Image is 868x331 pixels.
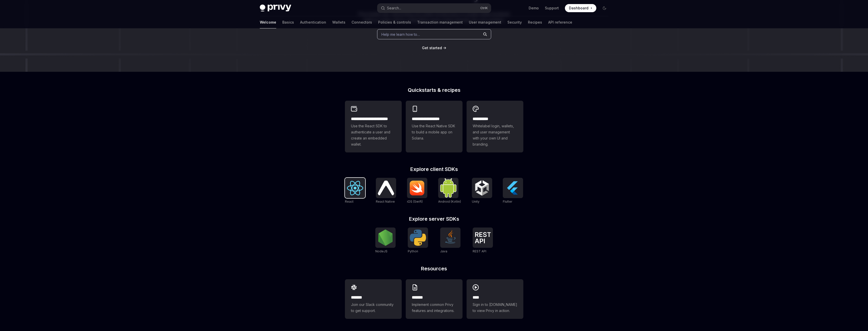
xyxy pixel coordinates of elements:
[505,180,521,196] img: Flutter
[345,216,523,221] h2: Explore server SDKs
[345,167,523,172] h2: Explore client SDKs
[407,200,423,203] span: iOS (Swift)
[378,16,411,28] a: Policies & controls
[408,228,428,254] a: PythonPython
[529,6,539,11] a: Demo
[473,123,517,147] span: Whitelabel login, wallets, and user management with your own UI and branding.
[472,200,479,203] span: Unity
[473,228,493,254] a: REST APIREST API
[352,16,372,28] a: Connectors
[503,178,523,204] a: FlutterFlutter
[422,45,442,50] a: Get started
[345,178,365,204] a: ReactReact
[438,200,461,203] span: Android (Kotlin)
[387,5,401,11] div: Search...
[467,101,523,152] a: **** *****Whitelabel login, wallets, and user management with your own UI and branding.
[438,178,461,204] a: Android (Kotlin)Android (Kotlin)
[376,200,395,203] span: React Native
[528,16,542,28] a: Recipes
[569,6,588,11] span: Dashboard
[406,101,463,152] a: **** **** **** ***Use the React Native SDK to build a mobile app on Solana.
[440,249,447,253] span: Java
[507,16,522,28] a: Security
[345,88,523,93] h2: Quickstarts & recipes
[440,228,460,254] a: JavaJava
[473,249,486,253] span: REST API
[260,16,276,28] a: Welcome
[473,302,517,314] span: Sign in to [DOMAIN_NAME] to view Privy in action.
[300,16,326,28] a: Authentication
[480,6,488,10] span: Ctrl K
[377,230,394,246] img: NodeJS
[375,228,396,254] a: NodeJSNodeJS
[282,16,294,28] a: Basics
[548,16,572,28] a: API reference
[410,230,426,246] img: Python
[600,4,608,12] button: Toggle dark mode
[472,178,492,204] a: UnityUnity
[545,6,559,11] a: Support
[376,178,396,204] a: React NativeReact Native
[467,279,523,319] a: ****Sign in to [DOMAIN_NAME] to view Privy in action.
[345,279,402,319] a: **** **Join our Slack community to get support.
[406,279,463,319] a: **** **Implement common Privy features and integrations.
[345,200,354,203] span: React
[377,4,491,13] button: Open search
[422,46,442,50] span: Get started
[260,5,291,12] img: dark logo
[345,266,523,271] h2: Resources
[409,180,425,196] img: iOS (Swift)
[351,123,396,147] span: Use the React SDK to authenticate a user and create an embedded wallet.
[412,302,456,314] span: Implement common Privy features and integrations.
[351,302,396,314] span: Join our Slack community to get support.
[474,180,490,196] img: Unity
[408,249,418,253] span: Python
[412,123,456,141] span: Use the React Native SDK to build a mobile app on Solana.
[407,178,427,204] a: iOS (Swift)iOS (Swift)
[442,230,458,246] img: Java
[332,16,345,28] a: Wallets
[475,232,491,243] img: REST API
[375,249,387,253] span: NodeJS
[378,181,394,195] img: React Native
[469,16,501,28] a: User management
[503,200,512,203] span: Flutter
[440,178,456,197] img: Android (Kotlin)
[565,4,596,12] a: Dashboard
[381,32,420,37] span: Help me learn how to…
[417,16,463,28] a: Transaction management
[347,181,363,195] img: React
